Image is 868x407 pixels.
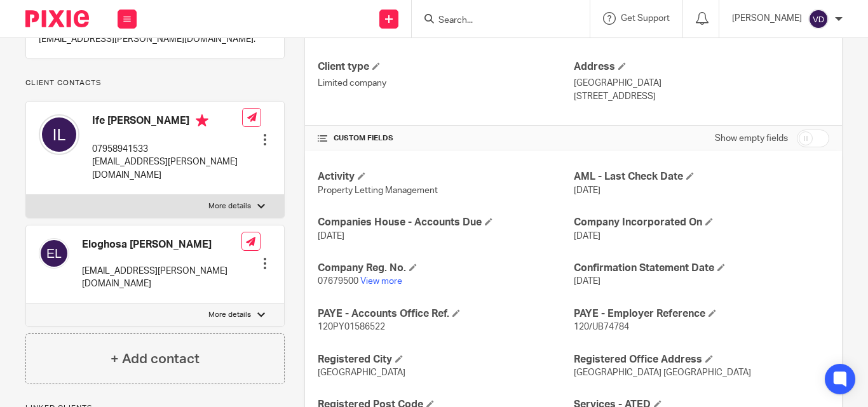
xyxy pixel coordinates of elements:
input: Search [437,15,552,27]
h4: + Add contact [111,349,200,369]
img: svg%3E [39,238,69,269]
h4: PAYE - Accounts Office Ref. [318,307,573,321]
h4: Ife [PERSON_NAME] [92,114,242,130]
a: View more [360,277,402,286]
img: svg%3E [808,9,829,29]
p: [EMAIL_ADDRESS][PERSON_NAME][DOMAIN_NAME] [92,156,242,182]
i: Primary [196,114,208,127]
p: Limited company [318,77,573,90]
span: [DATE] [574,186,600,195]
p: More details [208,201,251,211]
span: 07679500 [318,277,358,286]
span: Property Letting Management [318,186,438,195]
p: [EMAIL_ADDRESS][PERSON_NAME][DOMAIN_NAME] [82,265,241,291]
p: Client contacts [25,78,285,88]
span: [GEOGRAPHIC_DATA] [318,368,405,377]
img: Pixie [25,10,89,27]
h4: PAYE - Employer Reference [574,307,829,321]
span: 120/UB74784 [574,323,629,331]
h4: Registered City [318,353,573,366]
p: 07958941533 [92,143,242,156]
img: svg%3E [39,114,79,155]
h4: Eloghosa [PERSON_NAME] [82,238,241,251]
h4: Companies House - Accounts Due [318,216,573,229]
span: 120PY01586522 [318,323,385,331]
h4: Company Incorporated On [574,216,829,229]
h4: CUSTOM FIELDS [318,133,573,143]
h4: Registered Office Address [574,353,829,366]
h4: Address [574,60,829,74]
span: [DATE] [318,232,344,241]
label: Show empty fields [715,132,788,145]
p: [PERSON_NAME] [732,12,802,25]
h4: Client type [318,60,573,74]
span: [GEOGRAPHIC_DATA] [GEOGRAPHIC_DATA] [574,368,751,377]
span: [DATE] [574,277,600,286]
h4: Activity [318,170,573,183]
h4: Confirmation Statement Date [574,262,829,275]
span: Get Support [621,14,670,23]
h4: AML - Last Check Date [574,170,829,183]
h4: Company Reg. No. [318,262,573,275]
span: [DATE] [574,232,600,241]
p: [GEOGRAPHIC_DATA] [574,77,829,90]
p: More details [208,310,251,320]
p: [STREET_ADDRESS] [574,90,829,103]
